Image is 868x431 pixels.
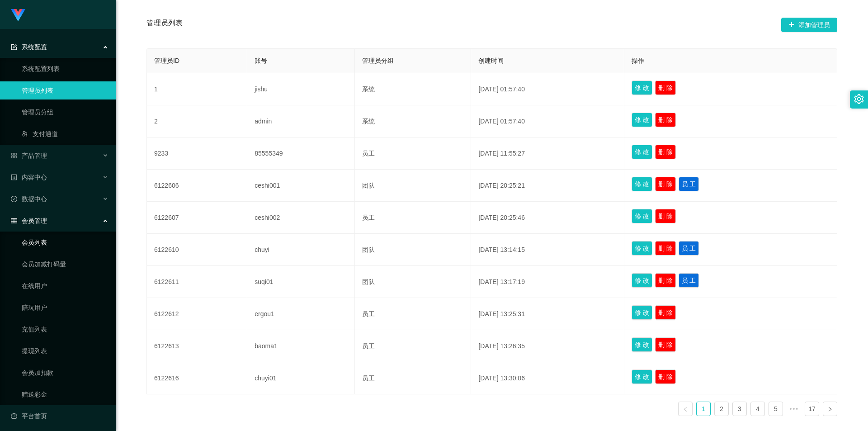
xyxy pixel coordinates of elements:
[146,18,183,32] span: 管理员列表
[11,407,108,425] a: 图标: dashboard平台首页
[679,273,699,288] button: 员 工
[154,57,179,64] span: 管理员ID
[22,277,108,295] a: 在线用户
[22,233,108,251] a: 会员列表
[355,234,471,266] td: 团队
[478,310,524,317] span: [DATE] 13:25:31
[247,170,355,202] td: ceshi001
[787,402,801,416] li: 向后 5 页
[478,150,524,157] span: [DATE] 11:55:27
[751,402,764,416] a: 4
[478,214,524,221] span: [DATE] 20:25:46
[147,202,247,234] td: 6122607
[247,330,355,362] td: baoma1
[655,81,676,95] button: 删 除
[655,209,676,223] button: 删 除
[22,103,108,121] a: 管理员分组
[678,402,693,416] li: 上一页
[247,73,355,105] td: jishu
[22,385,108,403] a: 赠送彩金
[11,174,47,181] span: 内容中心
[247,362,355,394] td: chuyi01
[247,105,355,137] td: admin
[632,177,652,191] button: 修 改
[655,113,676,127] button: 删 除
[11,9,25,22] img: logo.9652507e.png
[22,298,108,317] a: 陪玩用户
[147,73,247,105] td: 1
[655,369,676,384] button: 删 除
[247,234,355,266] td: chuyi
[632,57,644,64] span: 操作
[147,266,247,298] td: 6122611
[632,305,652,320] button: 修 改
[22,60,108,78] a: 系统配置列表
[355,202,471,234] td: 员工
[22,320,108,338] a: 充值列表
[362,57,394,64] span: 管理员分组
[781,18,837,32] button: 图标: plus添加管理员
[787,402,801,416] span: •••
[355,170,471,202] td: 团队
[478,118,524,125] span: [DATE] 01:57:40
[655,337,676,352] button: 删 除
[22,342,108,360] a: 提现列表
[715,402,728,416] a: 2
[632,113,652,127] button: 修 改
[697,402,710,416] a: 1
[147,105,247,137] td: 2
[769,402,783,416] li: 5
[11,174,17,180] i: 图标: profile
[823,402,837,416] li: 下一页
[247,298,355,330] td: ergou1
[355,137,471,170] td: 员工
[478,182,524,189] span: [DATE] 20:25:21
[769,402,783,416] a: 5
[655,145,676,159] button: 删 除
[355,73,471,105] td: 系统
[655,273,676,288] button: 删 除
[750,402,765,416] li: 4
[827,407,833,412] i: 图标: right
[854,94,864,104] i: 图标: setting
[147,170,247,202] td: 6122606
[655,241,676,256] button: 删 除
[732,402,747,416] li: 3
[696,402,711,416] li: 1
[632,81,652,95] button: 修 改
[805,402,819,416] a: 17
[147,137,247,170] td: 9233
[147,298,247,330] td: 6122612
[147,234,247,266] td: 6122610
[478,57,504,64] span: 创建时间
[478,246,524,253] span: [DATE] 13:14:15
[355,330,471,362] td: 员工
[632,145,652,159] button: 修 改
[632,209,652,223] button: 修 改
[478,374,524,382] span: [DATE] 13:30:06
[355,266,471,298] td: 团队
[22,255,108,273] a: 会员加减打码量
[805,402,819,416] li: 17
[679,177,699,191] button: 员 工
[679,241,699,256] button: 员 工
[147,362,247,394] td: 6122616
[11,44,17,50] i: 图标: form
[355,298,471,330] td: 员工
[247,266,355,298] td: suqi01
[655,305,676,320] button: 删 除
[11,152,47,159] span: 产品管理
[11,43,47,51] span: 系统配置
[478,278,524,285] span: [DATE] 13:17:19
[683,407,688,412] i: 图标: left
[714,402,729,416] li: 2
[632,369,652,384] button: 修 改
[22,125,108,143] a: 图标: usergroup-add-o支付通道
[22,364,108,382] a: 会员加扣款
[478,342,524,350] span: [DATE] 13:26:35
[11,195,47,203] span: 数据中心
[355,105,471,137] td: 系统
[632,337,652,352] button: 修 改
[247,202,355,234] td: ceshi002
[247,137,355,170] td: 85555349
